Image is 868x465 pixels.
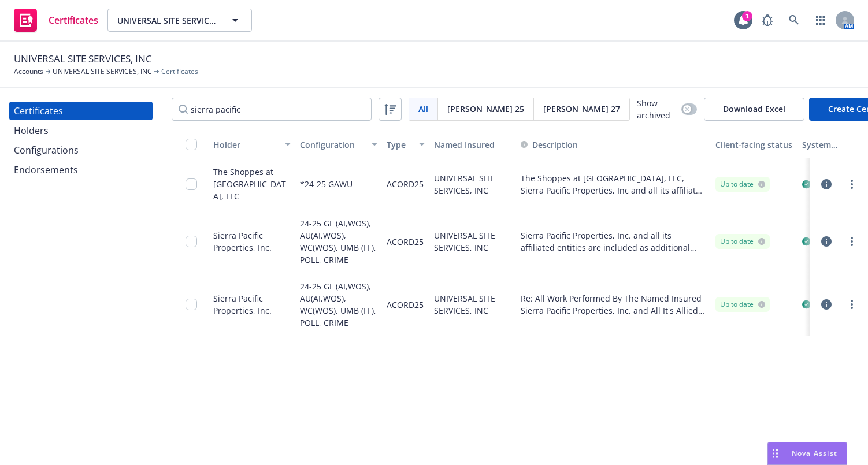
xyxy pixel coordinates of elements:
input: Filter by keyword [172,98,372,121]
input: Toggle Row Selected [186,178,197,190]
span: Show archived [637,97,677,121]
span: Nova Assist [792,448,837,458]
span: Certificates [49,16,98,25]
div: UNIVERSAL SITE SERVICES, INC [429,210,516,273]
div: Sierra Pacific Properties, Inc. [213,229,291,254]
div: 1 [742,11,752,21]
a: more [845,235,859,248]
span: Certificates [161,66,198,77]
div: ACORD25 [387,280,424,329]
a: Certificates [9,102,153,120]
div: Up to date [720,299,765,310]
button: Type [382,131,429,158]
button: Client-facing status [711,131,797,158]
a: Search [782,9,806,32]
a: more [845,297,859,311]
div: Endorsements [14,161,78,179]
a: UNIVERSAL SITE SERVICES, INC [53,66,152,77]
div: Drag to move [768,442,782,464]
div: Certificates [14,102,63,120]
a: more [845,177,859,191]
button: Re: All Work Performed By The Named Insured Sierra Pacific Properties, Inc. and All It's Allied E... [521,292,706,317]
button: The Shoppes at [GEOGRAPHIC_DATA], LLC, Sierra Pacific Properties, Inc and all its affiliates are ... [521,172,706,196]
span: All [418,103,428,115]
button: UNIVERSAL SITE SERVICES, INC [107,9,252,32]
button: Named Insured [429,131,516,158]
div: ACORD25 [387,165,424,203]
div: *24-25 GAWU [300,165,353,203]
div: 24-25 GL (AI,WOS), AU(AI,WOS), WC(WOS), UMB (FF), POLL, CRIME [300,217,377,266]
button: Download Excel [704,98,804,121]
div: The Shoppes at [GEOGRAPHIC_DATA], LLC [213,166,291,202]
div: UNIVERSAL SITE SERVICES, INC [429,273,516,336]
span: UNIVERSAL SITE SERVICES, INC [14,51,152,66]
a: Certificates [9,4,103,36]
div: Up to date [720,179,765,189]
div: Configurations [14,141,79,159]
input: Toggle Row Selected [186,299,197,310]
a: Holders [9,121,153,140]
button: Nova Assist [767,442,847,465]
a: Accounts [14,66,43,77]
button: Holder [209,131,295,158]
button: Sierra Pacific Properties, Inc. and all its affiliated entities are included as additional insure... [521,229,706,254]
div: Holder [213,139,278,151]
span: UNIVERSAL SITE SERVICES, INC [117,14,217,27]
div: Up to date [720,236,765,247]
a: Report a Bug [756,9,779,32]
div: Client-facing status [715,139,793,151]
a: Configurations [9,141,153,159]
input: Toggle Row Selected [186,236,197,247]
button: Description [521,139,578,151]
div: Configuration [300,139,365,151]
div: 24-25 GL (AI,WOS), AU(AI,WOS), WC(WOS), UMB (FF), POLL, CRIME [300,280,377,329]
a: Switch app [809,9,832,32]
div: System certificate last generated [802,139,867,151]
div: Type [387,139,412,151]
a: Endorsements [9,161,153,179]
div: Sierra Pacific Properties, Inc. [213,292,291,317]
div: ACORD25 [387,217,424,266]
div: Holders [14,121,49,140]
span: [PERSON_NAME] 25 [447,103,524,115]
button: Configuration [295,131,382,158]
div: Named Insured [434,139,511,151]
input: Select all [186,139,197,150]
div: UNIVERSAL SITE SERVICES, INC [429,158,516,210]
span: [PERSON_NAME] 27 [543,103,620,115]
